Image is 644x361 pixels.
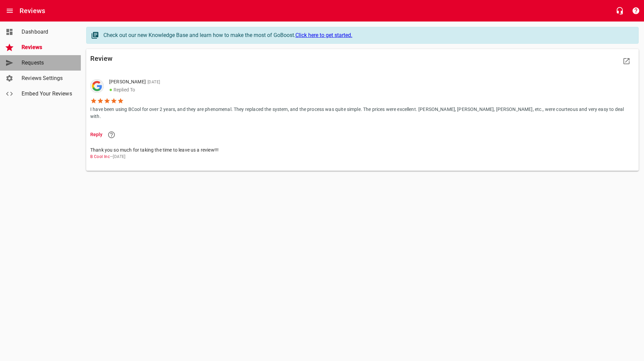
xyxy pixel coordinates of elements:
[109,86,629,94] p: Replied To
[90,79,104,93] img: google-dark.png
[22,28,73,36] span: Dashboard
[90,126,635,143] li: Reply
[22,90,73,98] span: Embed Your Reviews
[295,32,352,38] a: Click here to get started.
[103,127,120,143] a: Learn more about responding to reviews
[146,80,160,84] span: [DATE]
[90,154,110,159] span: B Cool Inc
[22,43,73,51] span: Reviews
[22,74,73,82] span: Reviews Settings
[90,53,362,64] h6: Review
[109,86,112,93] span: ●
[90,147,629,154] span: Thank you so much for taking the time to leave us a review!!!
[90,104,635,120] p: I have been using BCool for over 2 years, and they are phenomenal. They replaced the system, and ...
[90,154,629,160] span: — [DATE]
[618,53,635,69] a: View Review Site
[109,78,629,86] p: [PERSON_NAME]
[103,31,632,39] div: Check out our new Knowledge Base and learn how to make the most of GoBoost.
[2,3,18,19] button: Open drawer
[90,79,104,93] div: Google
[20,5,45,16] h6: Reviews
[628,3,644,19] button: Support Portal
[612,3,628,19] button: Live Chat
[22,59,73,67] span: Requests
